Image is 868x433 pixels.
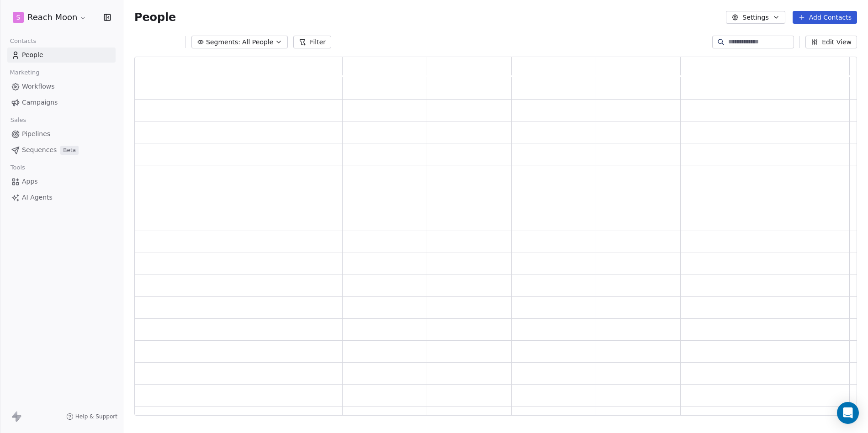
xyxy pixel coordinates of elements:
[22,177,38,186] span: Apps
[60,146,79,155] span: Beta
[22,193,53,202] span: AI Agents
[837,402,859,424] div: Open Intercom Messenger
[22,145,57,155] span: Sequences
[7,127,116,142] a: Pipelines
[6,113,30,127] span: Sales
[242,37,273,47] span: All People
[27,11,77,23] span: Reach Moon
[206,37,240,47] span: Segments:
[805,36,857,48] button: Edit View
[22,129,50,139] span: Pipelines
[22,82,55,91] span: Workflows
[726,11,785,24] button: Settings
[7,190,116,205] a: AI Agents
[6,34,40,48] span: Contacts
[66,413,117,420] a: Help & Support
[11,10,89,25] button: SReach Moon
[7,143,116,158] a: SequencesBeta
[75,413,117,420] span: Help & Support
[7,79,116,94] a: Workflows
[7,95,116,110] a: Campaigns
[793,11,857,24] button: Add Contacts
[6,66,43,79] span: Marketing
[7,48,116,63] a: People
[22,50,43,60] span: People
[7,174,116,189] a: Apps
[22,98,58,107] span: Campaigns
[6,161,29,174] span: Tools
[16,13,21,22] span: S
[293,36,331,48] button: Filter
[134,11,176,24] span: People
